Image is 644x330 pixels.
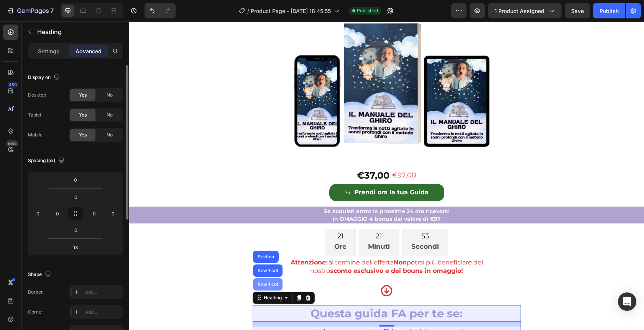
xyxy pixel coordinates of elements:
div: Section [127,233,146,238]
span: Yes [79,112,87,118]
div: Mobile [28,131,43,138]
div: Desktop [28,92,46,99]
span: / [247,7,249,15]
p: Heading [37,27,120,36]
div: Display on [28,72,61,83]
p: Minuti [239,219,261,231]
p: Ore [205,219,217,231]
p: Settings [38,47,59,55]
iframe: Design area [129,21,644,330]
span: No [107,92,113,99]
button: 7 [3,3,57,18]
span: No [107,131,113,138]
div: Shape [28,269,53,280]
div: Spacing (px) [28,156,66,166]
span: Se acquisti entro le prossime 24 ore riceverai [195,186,320,193]
span: Product Page - [DATE] 18:45:55 [251,7,331,15]
div: Tablet [28,112,41,118]
div: Undo/Redo [145,3,176,18]
input: 0 [32,208,44,219]
span: Questa guida FA per te se: [181,285,333,299]
div: Beta [6,140,18,146]
input: 0px [68,191,84,203]
button: Prendi ora la tua Guida [200,163,315,180]
div: Add... [85,309,121,316]
span: Yes [79,92,87,99]
span: Save [571,8,584,14]
input: 0px [89,208,100,219]
span: Published [357,7,378,14]
strong: Non [264,237,278,245]
div: €97,00 [262,149,288,159]
div: Heading [133,273,154,280]
div: 450 [7,82,18,88]
p: : al termine dell'offerta potrai più beneficiare del [28,237,487,245]
div: Open Intercom Messenger [618,292,636,311]
div: €37,00 [227,147,261,161]
div: 53 [282,210,310,219]
div: Prendi ora la tua Guida [225,166,299,177]
strong: Attenzione [161,237,197,245]
div: Row 1 col [127,247,150,251]
button: Save [565,3,590,18]
p: Secondi [282,219,310,231]
strong: sconto esclusivo e dei bouns in omaggio! [201,246,334,253]
button: Publish [593,3,625,18]
span: Yes [79,131,87,138]
input: 0px [68,224,84,236]
input: 0 [68,174,83,186]
span: in OMAGGIO 4 bonus dal valore di €97 [204,194,312,201]
div: Corner [28,309,43,315]
div: Add... [85,289,121,296]
div: 21 [205,210,217,219]
span: No [107,112,113,118]
span: Hai un neonato che fatica ad addormentarsi o [185,307,340,314]
input: 13 [68,241,83,253]
div: Border [28,289,43,296]
button: 1 product assigned [488,3,562,18]
input: 0px [52,208,63,219]
p: nostro [28,245,487,254]
p: 7 [50,6,54,15]
input: 0 [107,208,119,219]
p: Advanced [76,47,102,55]
div: Row 1 col [127,261,150,265]
div: 21 [239,210,261,219]
span: 1 product assigned [495,7,544,15]
div: 13 [254,308,261,314]
div: Publish [600,7,619,15]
